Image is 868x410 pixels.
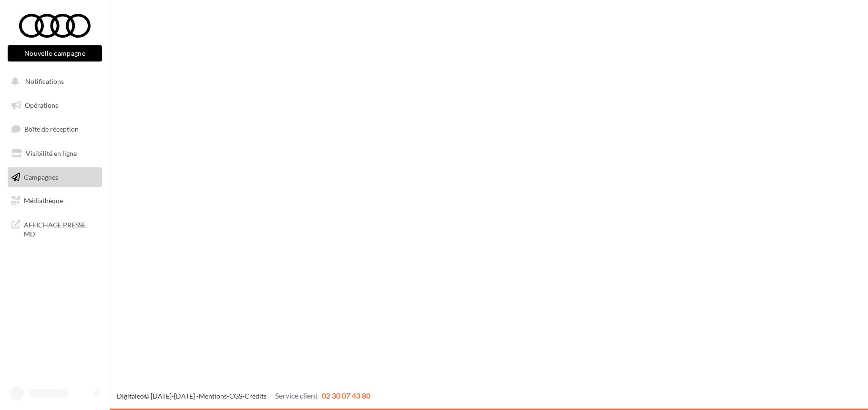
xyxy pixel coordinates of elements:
span: Médiathèque [24,196,63,205]
span: Visibilité en ligne [26,149,77,157]
a: Digitaleo [117,392,144,400]
a: Boîte de réception [6,119,104,139]
a: Campagnes [6,167,104,187]
a: Médiathèque [6,191,104,211]
button: Notifications [6,72,100,92]
span: Boîte de réception [24,125,79,133]
a: Visibilité en ligne [6,143,104,164]
a: Crédits [245,392,266,400]
a: CGS [229,392,242,400]
span: 02 30 07 43 80 [322,391,370,400]
span: Service client [275,391,318,400]
a: Opérations [6,95,104,115]
span: Campagnes [24,173,58,181]
span: Opérations [25,101,58,109]
a: Mentions [199,392,227,400]
button: Nouvelle campagne [8,45,102,61]
a: AFFICHAGE PRESSE MD [6,215,104,243]
span: © [DATE]-[DATE] - - - [117,392,370,400]
span: AFFICHAGE PRESSE MD [24,218,98,239]
span: Notifications [25,77,64,85]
